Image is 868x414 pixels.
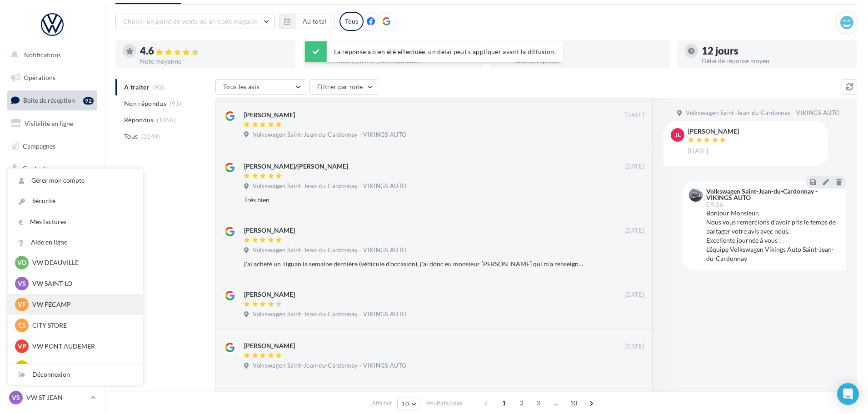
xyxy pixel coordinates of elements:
span: [DATE] [624,343,644,351]
span: Visibilité en ligne [25,120,73,127]
p: VW PONT AUDEMER [32,342,132,351]
div: 92 [83,97,94,105]
span: Tous les avis [223,83,260,90]
span: 09:36 [706,202,723,208]
button: Filtrer par note [309,79,378,95]
span: [DATE] [624,291,644,299]
span: résultats/page [425,399,463,408]
div: Bonjour Monsieur, Nous vous remercions d'avoir pris le temps de partager votre avis avec nous. Ex... [706,209,839,263]
span: Volkswagen Saint-Jean-du-Cardonnay - VIKINGS AUTO [253,246,406,254]
div: Tous [339,12,364,31]
div: [PERSON_NAME] [244,341,295,350]
a: Campagnes [5,137,99,156]
span: 10 [401,400,409,408]
div: Délai de réponse moyen [702,58,850,64]
a: VS VW ST JEAN [7,389,97,406]
span: Volkswagen Saint-Jean-du-Cardonnay - VIKINGS AUTO [253,362,406,370]
a: Visibilité en ligne [5,114,99,133]
span: 10 [566,396,581,410]
div: Volkswagen Saint-Jean-du-Cardonnay - VIKINGS AUTO [706,188,837,201]
div: [PERSON_NAME] [244,290,295,299]
span: 1 [497,396,511,410]
a: PLV et print personnalisable [5,227,99,254]
a: Campagnes DataOnDemand [5,257,99,284]
span: Tous [124,132,138,141]
button: Choisir un point de vente ou un code magasin [115,14,274,29]
span: Boîte de réception [23,96,75,104]
div: Taux de réponse [514,58,663,64]
p: VW ST JEAN [26,393,87,402]
div: Déconnexion [8,364,143,385]
div: [PERSON_NAME] [244,110,295,120]
span: [DATE] [624,227,644,235]
div: [PERSON_NAME] [688,128,739,135]
button: Au total [295,14,334,29]
p: VW SAINT-LO [32,279,132,288]
span: Volkswagen Saint-Jean-du-Cardonnay - VIKINGS AUTO [253,310,406,319]
span: VP [18,342,26,351]
p: CITY STORE [32,321,132,330]
span: ... [549,396,563,410]
span: 3 [531,396,545,410]
div: [PERSON_NAME]/[PERSON_NAME] [244,162,348,171]
div: Note moyenne [140,58,288,65]
a: Médiathèque [5,182,99,201]
button: Au total [279,14,334,29]
div: Très bien [244,195,585,205]
button: Notifications [5,45,95,65]
span: (93) [170,100,181,107]
a: Boîte de réception92 [5,90,99,110]
span: (1056) [157,116,176,124]
span: Contacts [23,165,48,172]
span: Opérations [24,74,55,81]
p: VW LISIEUX [32,363,132,372]
span: VD [17,258,26,267]
button: 10 [397,398,420,410]
span: CS [18,321,26,330]
a: Sécurité [8,191,143,211]
span: Non répondus [124,99,166,108]
button: Tous les avis [215,79,306,95]
div: [PERSON_NAME] [244,226,295,235]
span: Afficher [372,399,392,408]
span: [DATE] [624,111,644,120]
div: 4.6 [140,46,288,56]
div: j'ai acheté un Tiguan la semaine dernière (véhicule d'occasion), j'ai donc eu monsieur [PERSON_NA... [244,259,585,269]
span: Volkswagen Saint-Jean-du-Cardonnay - VIKINGS AUTO [253,182,406,190]
span: (1149) [141,133,160,140]
span: VS [18,279,26,288]
span: VL [18,363,26,372]
a: Calendrier [5,205,99,224]
p: VW FECAMP [32,300,132,309]
div: 92 % [514,46,663,56]
div: La réponse a bien été effectuée, un délai peut s’appliquer avant la diffusion. [305,41,563,62]
a: Opérations [5,68,99,87]
span: 2 [514,396,529,410]
span: [DATE] [624,163,644,171]
span: Répondus [124,115,154,125]
span: VF [18,300,26,309]
a: Gérer mon compte [8,170,143,191]
span: VS [12,393,20,402]
span: Notifications [24,51,61,59]
div: Open Intercom Messenger [837,383,859,405]
span: [DATE] [688,147,708,155]
a: Contacts [5,159,99,178]
span: Volkswagen Saint-Jean-du-Cardonnay - VIKINGS AUTO [686,109,839,117]
span: Campagnes [23,142,55,150]
a: Mes factures [8,212,143,232]
div: 12 jours [702,46,850,56]
span: Choisir un point de vente ou un code magasin [123,17,258,25]
span: Volkswagen Saint-Jean-du-Cardonnay - VIKINGS AUTO [253,131,406,139]
span: JL [675,130,681,140]
p: VW DEAUVILLE [32,258,132,267]
a: Aide en ligne [8,232,143,253]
